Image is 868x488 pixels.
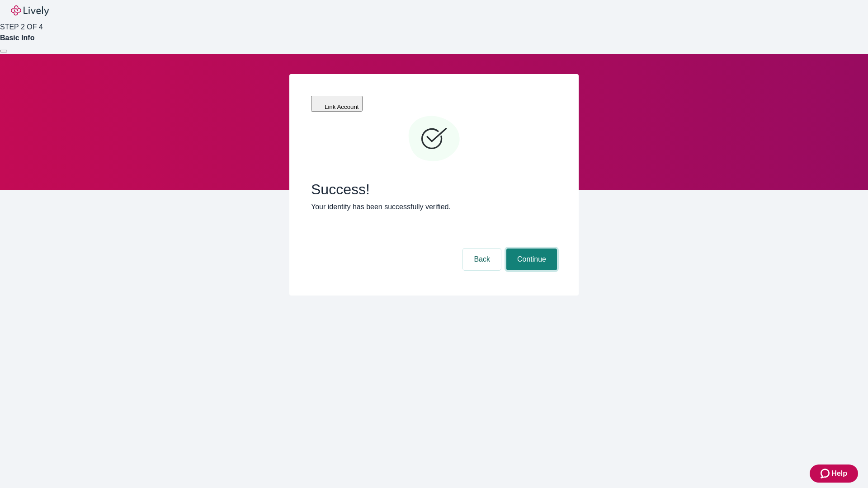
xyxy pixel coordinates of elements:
button: Continue [506,249,557,270]
svg: Checkmark icon [407,112,461,166]
p: Your identity has been successfully verified. [311,202,557,212]
button: Link Account [311,96,363,112]
span: Success! [311,181,557,198]
button: Zendesk support iconHelp [810,465,858,483]
span: Help [831,468,847,479]
svg: Zendesk support icon [821,468,831,479]
img: Lively [11,5,49,16]
button: Back [463,249,501,270]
